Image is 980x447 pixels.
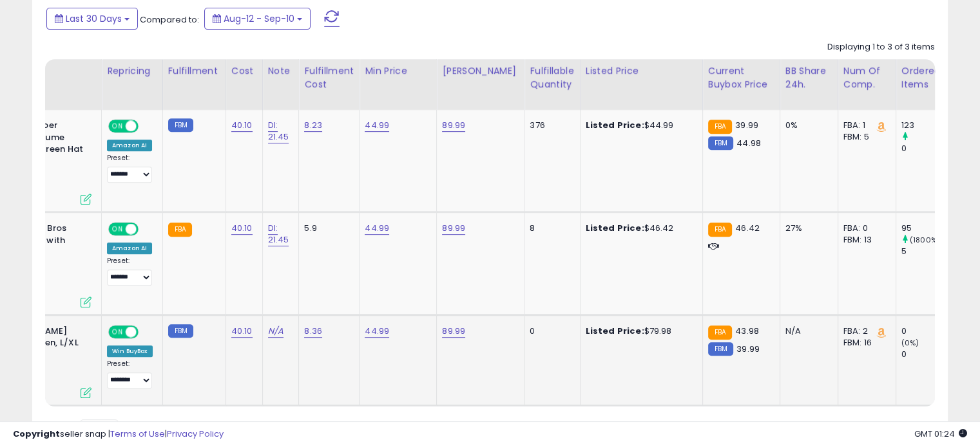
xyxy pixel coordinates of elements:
div: FBA: 1 [843,120,886,131]
div: Preset: [107,360,153,388]
div: Repricing [107,64,157,78]
span: ON [110,327,126,338]
div: seller snap | | [13,428,224,441]
span: 43.98 [735,325,759,337]
div: FBA: 0 [843,223,886,234]
div: Fulfillment [168,64,220,78]
a: 8.36 [304,325,322,338]
small: (0%) [901,338,919,348]
div: 376 [530,120,570,131]
strong: Copyright [13,428,60,440]
span: Aug-12 - Sep-10 [224,12,294,25]
div: Displaying 1 to 3 of 3 items [827,41,935,53]
div: 0 [901,325,954,337]
div: FBM: 13 [843,234,886,246]
div: 5 [901,246,954,257]
b: Listed Price: [586,325,644,337]
a: Terms of Use [110,428,165,440]
a: 89.99 [442,325,465,338]
span: ON [110,224,126,235]
small: FBA [708,325,732,340]
span: 44.98 [736,137,761,149]
a: Privacy Policy [167,428,224,440]
div: Note [268,64,294,78]
div: FBM: 5 [843,131,886,143]
span: OFF [137,121,157,132]
div: $46.42 [586,223,693,234]
div: Cost [231,64,257,78]
div: 95 [901,223,954,234]
small: FBA [168,223,192,237]
div: 27% [785,223,828,234]
small: FBM [168,324,193,338]
div: 123 [901,120,954,131]
div: Min Price [365,64,431,78]
div: Listed Price [586,64,697,78]
a: 40.10 [231,325,253,338]
span: 46.42 [735,222,760,234]
div: Amazon AI [107,140,152,151]
a: 40.10 [231,222,253,235]
span: OFF [137,224,157,235]
div: Ordered Items [901,64,948,91]
span: Last 30 Days [66,12,122,25]
a: DI: 21.45 [268,119,289,143]
a: 44.99 [365,222,389,235]
a: 44.99 [365,325,389,338]
div: Preset: [107,257,153,286]
div: FBM: 16 [843,337,886,349]
div: 0 [901,349,954,360]
small: FBM [168,118,193,132]
span: Compared to: [140,14,199,26]
b: Listed Price: [586,119,644,131]
span: 39.99 [735,119,758,131]
a: 89.99 [442,119,465,132]
div: Preset: [107,154,153,183]
a: 89.99 [442,222,465,235]
div: N/A [785,325,828,337]
span: ON [110,121,126,132]
span: OFF [137,327,157,338]
div: 0 [901,143,954,154]
small: FBA [708,120,732,134]
div: Win BuyBox [107,345,153,357]
div: 8 [530,223,570,234]
small: FBM [708,342,733,356]
div: 0 [530,325,570,337]
div: Fulfillment Cost [304,64,354,91]
div: $44.99 [586,120,693,131]
span: 2025-10-12 01:24 GMT [914,428,967,440]
a: 8.23 [304,119,322,132]
div: Num of Comp. [843,64,890,91]
div: Current Buybox Price [708,64,774,91]
a: N/A [268,325,283,338]
div: [PERSON_NAME] [442,64,519,78]
a: DI: 21.45 [268,222,289,246]
div: BB Share 24h. [785,64,832,91]
div: 5.9 [304,223,349,234]
small: FBA [708,223,732,237]
button: Last 30 Days [46,8,138,30]
a: 40.10 [231,119,253,132]
div: 0% [785,120,828,131]
div: FBA: 2 [843,325,886,337]
b: Listed Price: [586,222,644,234]
span: 39.99 [736,343,760,355]
div: $79.98 [586,325,693,337]
div: Fulfillable Quantity [530,64,574,91]
a: 44.99 [365,119,389,132]
small: (1800%) [910,235,940,245]
div: Amazon AI [107,242,152,254]
button: Aug-12 - Sep-10 [204,8,311,30]
small: FBM [708,136,733,150]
